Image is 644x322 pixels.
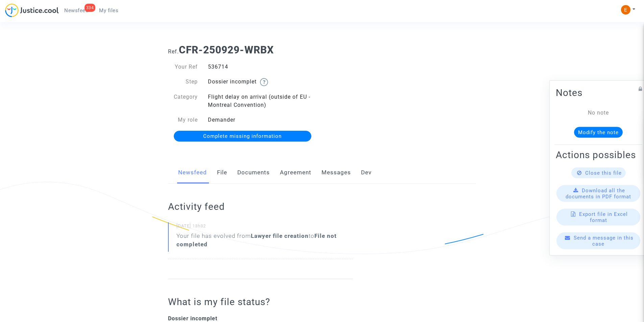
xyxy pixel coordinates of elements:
[203,93,322,109] div: Flight delay on arrival (outside of EU - Montreal Convention)
[64,7,88,14] span: Newsfeed
[585,170,622,176] span: Close this file
[203,78,322,86] div: Dossier incomplet
[163,93,203,109] div: Category
[579,211,628,223] span: Export file in Excel format
[280,162,311,184] a: Agreement
[168,48,179,55] span: Ref.
[203,116,322,124] div: Demander
[99,7,118,14] span: My files
[163,63,203,71] div: Your Ref
[94,5,124,16] a: My files
[321,162,351,184] a: Messages
[178,162,207,184] a: Newsfeed
[566,187,631,199] span: Download all the documents in PDF format
[179,44,274,56] b: CFR-250929-WRBX
[251,232,309,239] b: Lawyer file creation
[5,3,59,17] img: jc-logo.svg
[260,78,268,86] img: help.svg
[163,116,203,124] div: My role
[574,234,634,247] span: Send a message in this case
[176,223,353,232] small: [DATE] 13h32
[574,127,623,138] button: Modify the note
[237,162,270,184] a: Documents
[176,232,337,248] b: File not completed
[556,149,641,160] h2: Actions possibles
[556,86,641,98] h2: Notes
[203,133,282,139] span: Complete missing information
[163,78,203,86] div: Step
[566,108,631,117] div: No note
[621,5,630,15] img: ACg8ocIeiFvHKe4dA5oeRFd_CiCnuxWUEc1A2wYhRJE3TTWt=s96-c
[59,5,94,16] a: 334Newsfeed
[217,162,227,184] a: File
[168,296,353,308] h2: What is my file status?
[361,162,372,184] a: Dev
[85,4,96,12] div: 334
[176,232,353,249] div: Your file has evolved from to
[203,63,322,71] div: 536714
[168,201,353,213] h2: Activity feed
